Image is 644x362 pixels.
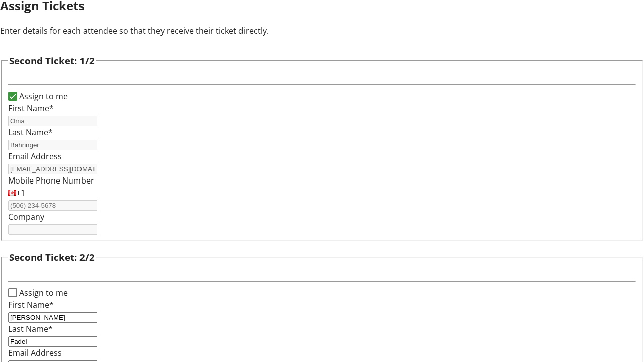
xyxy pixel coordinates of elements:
label: First Name* [8,299,54,310]
h3: Second Ticket: 2/2 [9,250,95,264]
label: Last Name* [8,127,53,138]
label: Assign to me [17,287,68,299]
label: Assign to me [17,90,68,102]
input: (506) 234-5678 [8,200,97,211]
label: Last Name* [8,323,53,334]
label: Mobile Phone Number [8,175,94,186]
label: Email Address [8,347,62,358]
h3: Second Ticket: 1/2 [9,54,95,68]
label: First Name* [8,103,54,114]
label: Email Address [8,151,62,162]
label: Company [8,211,44,222]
